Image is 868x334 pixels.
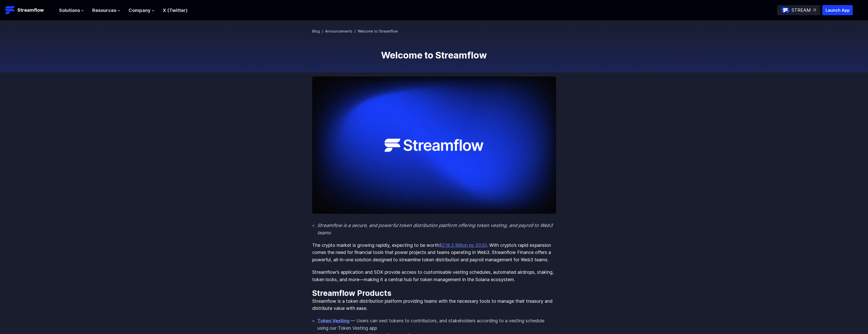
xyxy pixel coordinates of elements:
button: Launch App [822,5,853,15]
a: $218.3 Billion by 2030 [439,242,487,248]
button: Resources [92,7,120,14]
button: Solutions [59,7,84,14]
span: Company [129,7,151,14]
img: streamflow-logo-circle.png [781,6,790,14]
a: STREAM [777,5,820,15]
span: / [354,29,356,33]
span: Resources [92,7,116,14]
a: X (Twitter) [163,8,187,13]
img: Welcome to Streamflow [312,77,556,214]
a: Announcements [325,29,352,33]
img: Streamflow Logo [5,5,15,15]
li: — Users can vest tokens to contributors, and stakeholders according to a vesting schedule using o... [317,317,556,332]
span: / [322,29,323,33]
p: Streamflow is a token distribution platform providing teams with the necessary tools to manage th... [312,298,556,312]
p: Streamflow [17,7,44,14]
img: top-right-arrow.svg [813,9,816,12]
p: The crypto market is growing rapidly, expecting to be worth . With crypto’s rapid expansion comes... [312,242,556,264]
a: Token Vesting [317,318,350,323]
span: Welcome to Streamflow [358,29,398,33]
span: Solutions [59,7,80,14]
strong: Streamflow Products [312,289,391,298]
a: Blog [312,29,320,33]
p: STREAM [792,7,811,14]
p: Streamflow’s application and SDK provide access to customisable vesting schedules, automated aird... [312,269,556,283]
button: Company [129,7,155,14]
em: Streamflow is a secure, and powerful token distribution platform offering token vesting, and payr... [317,223,553,235]
a: Streamflow [5,5,54,15]
h1: Welcome to Streamflow [312,50,556,60]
